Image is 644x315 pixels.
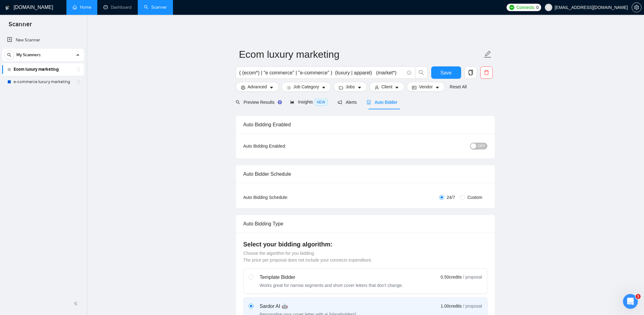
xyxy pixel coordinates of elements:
[338,100,342,104] span: notification
[465,66,477,79] button: copy
[407,71,411,75] span: info-circle
[76,67,81,72] span: holder
[339,85,343,90] span: folder
[76,79,81,84] span: holder
[16,49,41,61] span: My Scanners
[5,3,10,13] img: logo
[415,66,427,79] button: search
[463,303,482,309] span: / proposal
[2,49,84,88] li: My Scanners
[14,76,72,88] a: e-commerce luxury marketing
[480,66,493,79] button: delete
[74,300,80,307] span: double-left
[73,5,91,10] a: homeHome
[287,85,291,90] span: bars
[367,100,397,105] span: Auto Bidder
[412,85,416,90] span: idcard
[239,69,404,77] input: Search Freelance Jobs...
[415,70,427,75] span: search
[623,294,638,309] iframe: Intercom live chat
[441,303,462,309] span: 1.00 credits
[357,85,362,90] span: caret-down
[407,82,444,92] button: idcardVendorcaret-down
[463,274,482,280] span: / proposal
[431,66,461,79] button: Save
[338,100,357,105] span: Alerts
[243,143,325,149] div: Auto Bidding Enabled:
[546,5,551,10] span: user
[441,274,462,280] span: 0.50 credits
[440,69,452,77] span: Save
[243,240,487,249] h4: Select your bidding algorithm:
[375,85,379,90] span: user
[444,194,457,201] span: 24/7
[322,85,326,90] span: caret-down
[367,100,371,104] span: robot
[632,2,642,12] button: setting
[516,4,535,11] span: Connects:
[632,5,641,10] span: setting
[481,70,492,75] span: delete
[4,50,14,60] button: search
[314,99,328,106] span: NEW
[7,34,79,46] a: New Scanner
[4,20,37,33] span: Scanner
[260,303,356,310] div: Sardor AI 🤖
[334,82,367,92] button: folderJobscaret-down
[5,53,14,57] span: search
[281,82,331,92] button: barsJob Categorycaret-down
[293,83,319,90] span: Job Category
[419,83,432,90] span: Vendor
[290,99,328,104] span: Insights
[269,85,274,90] span: caret-down
[395,85,399,90] span: caret-down
[381,83,393,90] span: Client
[103,5,132,10] a: dashboardDashboard
[465,70,477,75] span: copy
[290,100,294,104] span: area-chart
[243,215,487,233] div: Auto Bidding Type
[236,100,280,105] span: Preview Results
[241,85,245,90] span: setting
[243,116,487,133] div: Auto Bidding Enabled
[509,5,514,10] img: upwork-logo.png
[239,47,482,62] input: Scanner name...
[236,100,240,104] span: search
[260,274,403,281] div: Template Bidder
[435,85,440,90] span: caret-down
[450,83,467,90] a: Reset All
[632,5,642,10] a: setting
[369,82,405,92] button: userClientcaret-down
[346,83,355,90] span: Jobs
[260,282,403,288] div: Works great for narrow segments and short cover letters that don't change.
[243,251,373,262] span: Choose the algorithm for you bidding. The price per proposal does not include your connects expen...
[636,294,641,299] span: 1
[465,194,485,201] span: Custom
[484,50,492,58] span: edit
[144,5,167,10] a: searchScanner
[536,4,539,11] span: 0
[14,63,72,76] a: Ecom luxury marketing
[2,34,84,46] li: New Scanner
[243,194,325,201] div: Auto Bidding Schedule:
[248,83,267,90] span: Advanced
[243,165,487,183] div: Auto Bidder Schedule
[277,99,283,105] div: Tooltip anchor
[236,82,279,92] button: settingAdvancedcaret-down
[478,143,485,149] span: OFF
